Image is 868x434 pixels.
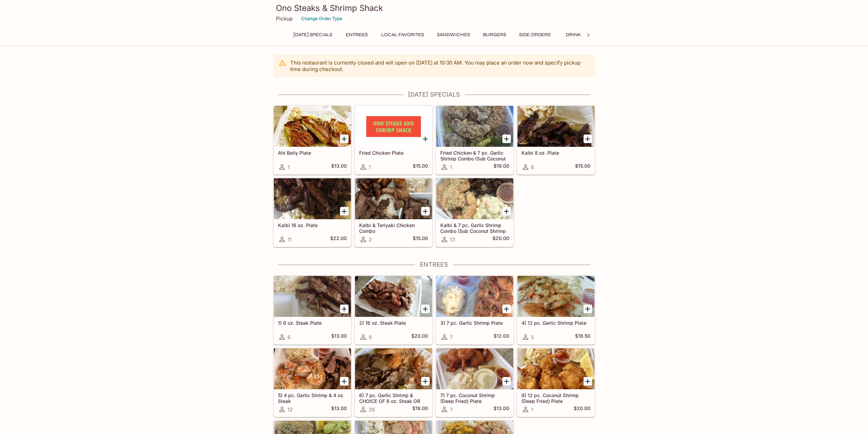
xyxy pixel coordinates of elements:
h5: $19.00 [494,163,509,171]
h4: Entrees [273,261,595,268]
div: 3) 7 pc. Garlic Shrimp Plate [436,276,513,317]
h5: $22.00 [330,235,347,243]
a: Kalbi & Teriyaki Chicken Combo2$15.00 [355,178,432,247]
h5: 6) 7 pc. Garlic Shrimp & CHOICE OF 8 oz. Steak OR Teriyaki Chicken [359,392,428,404]
button: Add 5) 4 pc. Garlic Shrimp & 4 oz. Steak [340,377,349,386]
button: Add 7) 7 pc. Coconut Shrimp (Deep Fried) Plate [502,377,511,386]
span: 1 [369,164,371,170]
h5: $13.00 [331,163,347,171]
div: 4) 12 pc. Garlic Shrimp Plate [517,276,594,317]
h5: $18.50 [575,333,590,341]
button: Local Favorites [378,30,428,40]
a: 4) 12 pc. Garlic Shrimp Plate5$18.50 [517,276,595,345]
span: 11 [288,236,292,243]
span: 5 [531,334,534,340]
div: Kalbi 8 oz. Plate [517,106,594,147]
div: Fried Chicken Plate [355,106,432,147]
button: Add Fried Chicken & 7 pc. Garlic Shrimp Combo (Sub Coconut Shrimp Available) [502,135,511,143]
h3: Ono Steaks & Shrimp Shack [276,3,592,13]
p: Pickup [276,15,293,22]
div: 7) 7 pc. Coconut Shrimp (Deep Fried) Plate [436,348,513,389]
span: 6 [531,164,534,170]
h5: $20.00 [492,235,509,243]
button: Add Kalbi & 7 pc. Garlic Shrimp Combo (Sub Coconut Shrimp Available) [502,207,511,215]
h5: $20.00 [411,333,428,341]
h5: Fried Chicken & 7 pc. Garlic Shrimp Combo (Sub Coconut Shrimp Available) [440,150,509,161]
a: Ahi Belly Plate1$13.00 [274,106,351,174]
h5: Ahi Belly Plate [278,150,347,156]
button: Add 8) 12 pc. Coconut Shrimp (Deep Fried) Plate [584,377,592,386]
h5: 5) 4 pc. Garlic Shrimp & 4 oz. Steak [278,392,347,404]
div: Kalbi 16 oz. Plate [274,178,351,219]
button: Add Kalbi 16 oz. Plate [340,207,349,215]
h4: [DATE] Specials [273,91,595,98]
a: 3) 7 pc. Garlic Shrimp Plate7$12.00 [436,276,514,345]
span: 9 [369,334,372,340]
button: Add 1) 8 oz. Steak Plate [340,305,349,313]
button: Add 2) 16 oz. Steak Plate [421,305,430,313]
button: Change Order Type [298,13,345,24]
a: 2) 16 oz. Steak Plate9$20.00 [355,276,432,345]
h5: $13.00 [494,405,509,414]
div: Fried Chicken & 7 pc. Garlic Shrimp Combo (Sub Coconut Shrimp Available) [436,106,513,147]
div: Kalbi & 7 pc. Garlic Shrimp Combo (Sub Coconut Shrimp Available) [436,178,513,219]
h5: Fried Chicken Plate [359,150,428,156]
h5: $15.00 [413,163,428,171]
h5: Kalbi & 7 pc. Garlic Shrimp Combo (Sub Coconut Shrimp Available) [440,222,509,234]
a: 1) 8 oz. Steak Plate6$13.00 [274,276,351,345]
h5: $12.00 [494,333,509,341]
span: 26 [369,406,375,413]
div: Ahi Belly Plate [274,106,351,147]
span: 13 [450,236,455,243]
a: 6) 7 pc. Garlic Shrimp & CHOICE OF 8 oz. Steak OR Teriyaki Chicken26$19.00 [355,348,432,417]
h5: Kalbi 8 oz. Plate [521,150,590,156]
span: 12 [288,406,293,413]
h5: $20.00 [574,405,590,414]
button: Add Kalbi & Teriyaki Chicken Combo [421,207,430,215]
a: Fried Chicken Plate1$15.00 [355,106,432,174]
div: 5) 4 pc. Garlic Shrimp & 4 oz. Steak [274,348,351,389]
div: 8) 12 pc. Coconut Shrimp (Deep Fried) Plate [517,348,594,389]
button: Sandwiches [433,30,474,40]
button: Add Ahi Belly Plate [340,135,349,143]
p: This restaurant is currently closed and will open on [DATE] at 10:30 AM . You may place an order ... [290,59,590,72]
h5: 2) 16 oz. Steak Plate [359,320,428,326]
h5: $15.00 [575,163,590,171]
div: Kalbi & Teriyaki Chicken Combo [355,178,432,219]
a: 8) 12 pc. Coconut Shrimp (Deep Fried) Plate1$20.00 [517,348,595,417]
span: 1 [450,164,452,170]
span: 7 [450,334,453,340]
span: 1 [288,164,290,170]
button: Add Fried Chicken Plate [421,135,430,143]
a: 5) 4 pc. Garlic Shrimp & 4 oz. Steak12$13.00 [274,348,351,417]
button: Drinks [560,30,590,40]
h5: 8) 12 pc. Coconut Shrimp (Deep Fried) Plate [521,392,590,404]
div: 1) 8 oz. Steak Plate [274,276,351,317]
h5: $15.00 [413,235,428,243]
h5: Kalbi & Teriyaki Chicken Combo [359,222,428,234]
button: [DATE] Specials [290,30,336,40]
h5: 4) 12 pc. Garlic Shrimp Plate [521,320,590,326]
button: Add 4) 12 pc. Garlic Shrimp Plate [584,305,592,313]
a: Kalbi & 7 pc. Garlic Shrimp Combo (Sub Coconut Shrimp Available)13$20.00 [436,178,514,247]
h5: $19.00 [412,405,428,414]
h5: 1) 8 oz. Steak Plate [278,320,347,326]
h5: 3) 7 pc. Garlic Shrimp Plate [440,320,509,326]
div: 6) 7 pc. Garlic Shrimp & CHOICE OF 8 oz. Steak OR Teriyaki Chicken [355,348,432,389]
span: 1 [531,406,533,413]
h5: $13.00 [331,333,347,341]
span: 7 [450,406,453,413]
div: 2) 16 oz. Steak Plate [355,276,432,317]
h5: 7) 7 pc. Coconut Shrimp (Deep Fried) Plate [440,392,509,404]
a: Kalbi 8 oz. Plate6$15.00 [517,106,595,174]
button: Add 3) 7 pc. Garlic Shrimp Plate [502,305,511,313]
button: Burgers [479,30,510,40]
a: Kalbi 16 oz. Plate11$22.00 [274,178,351,247]
span: 2 [369,236,372,243]
a: Fried Chicken & 7 pc. Garlic Shrimp Combo (Sub Coconut Shrimp Available)1$19.00 [436,106,514,174]
h5: Kalbi 16 oz. Plate [278,222,347,228]
button: Entrees [341,30,372,40]
span: 6 [288,334,291,340]
button: Add 6) 7 pc. Garlic Shrimp & CHOICE OF 8 oz. Steak OR Teriyaki Chicken [421,377,430,386]
button: Add Kalbi 8 oz. Plate [584,135,592,143]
